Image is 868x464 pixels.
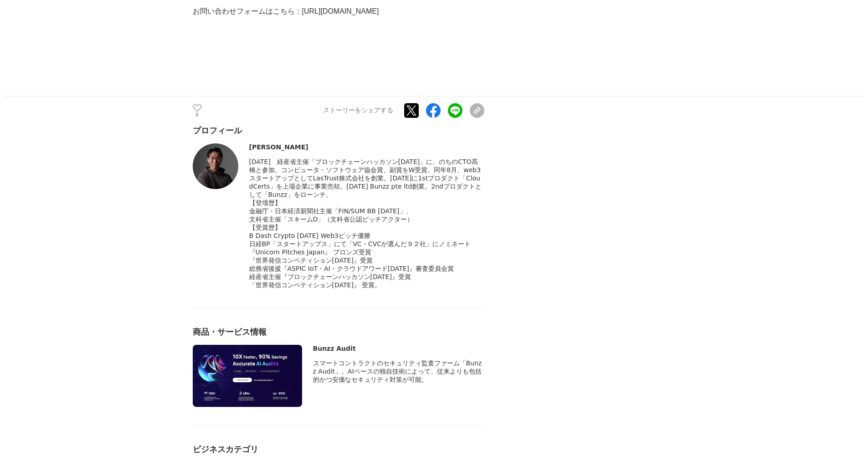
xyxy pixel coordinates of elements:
[313,359,482,383] span: スマートコントラクトのセキュリティ監査ファーム「Bunzz Audit」。AIベースの独自技術によって、従来よりも包括的かつ安価なセキュリティ対策が可能。
[249,281,381,289] span: 「世界発信コンペティション[DATE]』 受賞。
[193,5,484,18] p: お問い合わせフォームはこちら：[URL][DOMAIN_NAME]
[249,158,482,198] span: [DATE] 経産省主催「ブロックチェーンハッカソン[DATE]」に、のちのCTO髙橋と参加。コンピュータ・ソフトウェア協会賞、副賞をW受賞。同年8月、web3スタートアップとしてLasTrus...
[249,143,484,151] div: [PERSON_NAME]
[193,327,484,337] div: 商品・サービス情報
[193,143,238,189] img: thumbnail_7f3a1eb0-1342-11ef-a193-1feeb723f574.jpg
[249,224,281,231] span: 【受賞歴】
[193,444,484,455] div: ビジネスカテゴリ
[249,265,454,272] span: 総務省後援『ASPIC IoT・AI・クラウドアワード[DATE]』審査委員会賞
[249,273,411,280] span: 経産省主催『ブロックチェーンハッカソン[DATE]』受賞
[249,232,370,239] span: B Dash Crypto [DATE] Web3ピッチ優勝
[313,345,484,352] div: Bunzz Audit
[249,207,412,215] span: 金融庁・日本経済新聞社主催「FIN/SUM BB [DATE]」、
[249,216,414,223] span: 文科省主催「スキームD」（文科省公認ピッチアクター）
[249,257,373,264] span: 『世界発信コンペティション[DATE]』受賞
[193,125,484,136] div: プロフィール
[193,345,302,407] img: thumbnail_c38cc5d0-1342-11ef-ab59-d384ada74468.png
[249,248,371,256] span: 『Unicorn Pitches Japan』 ブロンズ受賞
[249,240,471,248] span: 日経BP「スタートアップス」にて「VC・CVCが選んだ９２社」にノミネート
[193,113,202,117] p: 0
[323,106,393,115] p: ストーリーをシェアする
[249,199,281,206] span: 【登壇歴】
